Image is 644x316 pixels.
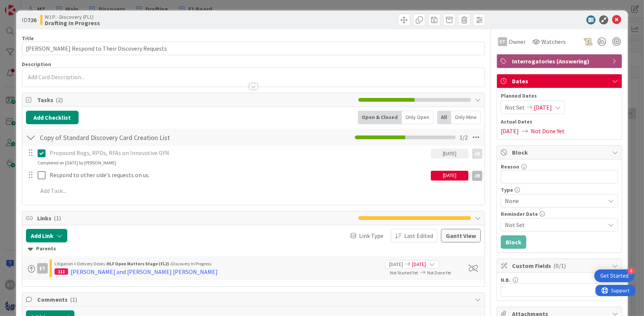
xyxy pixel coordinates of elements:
span: Not Set [505,103,525,112]
span: Reminder Date [501,211,538,217]
button: Add Link [26,229,67,242]
span: ( 2 ) [56,96,63,104]
b: Drafting In Progress [45,20,100,26]
div: 4 [628,268,635,274]
span: ( 1 ) [54,214,61,222]
div: All [437,111,451,124]
div: JR [472,149,482,159]
input: Add Checklist... [37,131,206,144]
button: Add Checklist [26,111,79,124]
span: Litigation + Delivery Desks › [55,261,107,266]
span: Owner [509,37,526,46]
button: Block [501,235,526,249]
div: Completed on [DATE] by [PERSON_NAME] [38,160,116,166]
span: 1 / 2 [459,133,468,142]
span: Not Done Yet [427,270,451,275]
span: Tasks [37,95,355,104]
span: [DATE] [534,103,552,112]
button: Last Edited [391,229,437,242]
div: Parents [28,245,479,253]
span: Not Done Yet [531,126,565,135]
span: Not Set [505,220,605,229]
span: ID [22,15,36,24]
div: Only Mine [451,111,481,124]
div: 111 [55,268,68,275]
div: Only Open [402,111,433,124]
div: ET [37,263,48,274]
span: Actual Dates [501,118,618,126]
b: 726 [27,16,36,24]
div: ET [498,37,507,46]
span: Comments [37,295,471,304]
span: Not Started Yet [390,270,418,275]
span: Link Type [359,231,383,240]
span: [DATE] [501,126,519,135]
input: type card name here... [22,42,485,55]
span: ( 0/1 ) [553,262,566,269]
span: Planned Dates [501,92,618,100]
p: Propound Rogs, RPDs, RFAs on Innovative GYN [50,149,428,157]
span: Dates [512,77,608,86]
span: Description [22,61,51,68]
span: Watchers [541,37,566,46]
span: Discovery In Progress [171,261,211,266]
span: Support [16,1,34,10]
span: Block [512,148,608,157]
div: Open Get Started checklist, remaining modules: 4 [594,269,635,282]
label: Reason [501,163,519,170]
span: W.I.P. - Discovery (FL1) [45,14,100,20]
button: Gantt View [441,229,481,242]
span: Last Edited [404,231,433,240]
span: [DATE] [412,260,426,268]
span: ( 1 ) [70,296,77,303]
div: Get Started [600,272,629,280]
span: Links [37,214,355,223]
div: Open & Closed [358,111,402,124]
span: [DATE] [389,260,403,268]
div: JR [472,171,482,181]
span: Type [501,187,513,193]
span: Custom Fields [512,261,608,270]
span: None [505,196,601,206]
div: [DATE] [431,149,468,158]
label: Title [22,35,34,42]
label: N.B. [501,277,511,283]
div: [PERSON_NAME] and [PERSON_NAME] [PERSON_NAME] [71,267,218,276]
p: Respond to other side's requests on us. [50,171,428,179]
b: HLF Open Matters Stage (FL2) › [107,261,171,266]
span: Interrogatories (Answering) [512,57,608,66]
div: [DATE] [431,171,468,181]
